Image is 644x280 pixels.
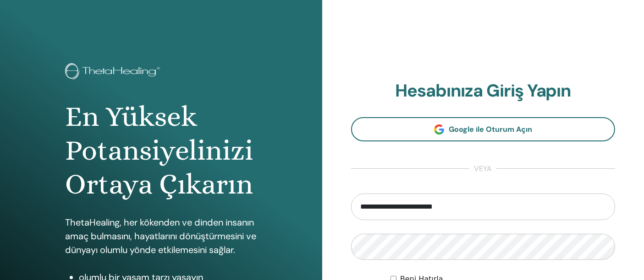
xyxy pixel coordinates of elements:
[395,79,571,102] font: Hesabınıza Giriş Yapın
[474,164,492,173] font: veya
[65,216,256,256] font: ThetaHealing, her kökenden ve dinden insanın amaç bulmasını, hayatlarını dönüştürmesini ve dünyay...
[351,117,616,141] a: Google ile Oturum Açın
[449,124,532,134] font: Google ile Oturum Açın
[65,100,253,201] font: En Yüksek Potansiyelinizi Ortaya Çıkarın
